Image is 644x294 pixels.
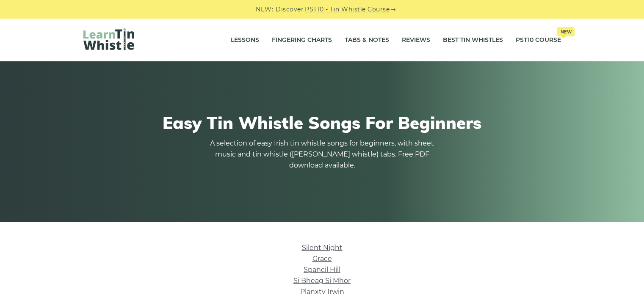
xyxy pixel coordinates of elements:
[557,27,575,36] span: New
[231,30,259,51] a: Lessons
[304,266,340,274] a: Spancil Hill
[312,255,332,263] a: Grace
[83,113,561,133] h1: Easy Tin Whistle Songs For Beginners
[83,28,134,50] img: LearnTinWhistle.com
[293,277,351,285] a: Si­ Bheag Si­ Mhor
[402,30,430,51] a: Reviews
[443,30,503,51] a: Best Tin Whistles
[272,30,332,51] a: Fingering Charts
[208,138,437,171] p: A selection of easy Irish tin whistle songs for beginners, with sheet music and tin whistle ([PER...
[302,244,343,252] a: Silent Night
[345,30,389,51] a: Tabs & Notes
[516,30,561,51] a: PST10 CourseNew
